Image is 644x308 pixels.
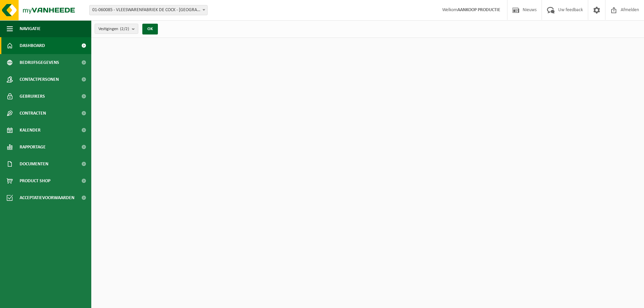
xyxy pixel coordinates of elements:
count: (2/2) [120,27,129,31]
span: Gebruikers [20,88,45,105]
span: Contracten [20,105,46,122]
span: Product Shop [20,172,50,189]
button: OK [142,24,158,34]
span: Documenten [20,156,48,172]
span: Contactpersonen [20,71,59,88]
span: 01-060085 - VLEESWARENFABRIEK DE COCK - SINT-NIKLAAS [89,5,208,15]
span: Kalender [20,122,41,139]
strong: AANKOOP PRODUCTIE [457,7,500,13]
span: Navigatie [20,20,41,37]
span: Dashboard [20,37,45,54]
span: Acceptatievoorwaarden [20,189,74,206]
span: Rapportage [20,139,46,156]
button: Vestigingen(2/2) [95,24,138,34]
span: 01-060085 - VLEESWARENFABRIEK DE COCK - SINT-NIKLAAS [90,5,207,15]
span: Bedrijfsgegevens [20,54,59,71]
span: Vestigingen [98,24,129,34]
